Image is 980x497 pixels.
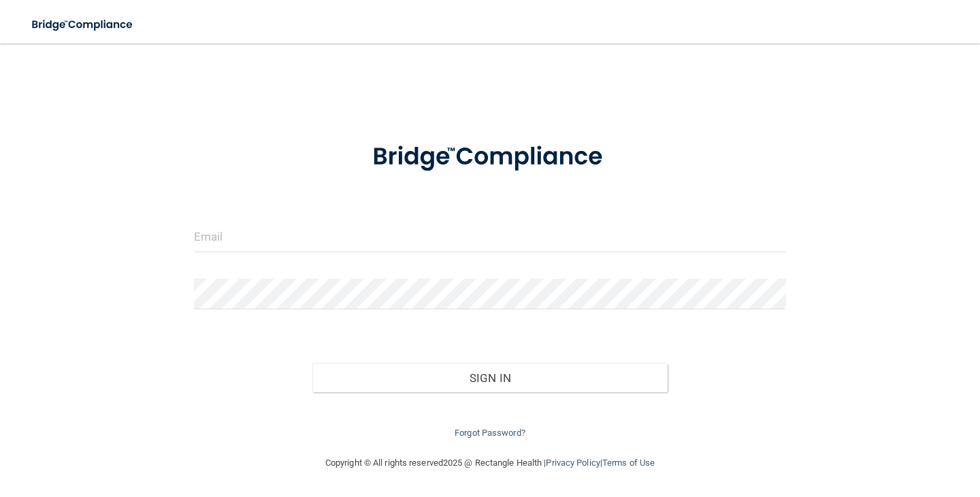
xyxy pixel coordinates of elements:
img: bridge_compliance_login_screen.278c3ca4.svg [20,11,146,39]
a: Forgot Password? [455,428,525,438]
button: Sign In [312,363,668,393]
a: Privacy Policy [546,458,600,468]
input: Email [194,222,786,252]
div: Copyright © All rights reserved 2025 @ Rectangle Health | | [242,441,738,485]
a: Terms of Use [602,458,655,468]
img: bridge_compliance_login_screen.278c3ca4.svg [347,125,633,189]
